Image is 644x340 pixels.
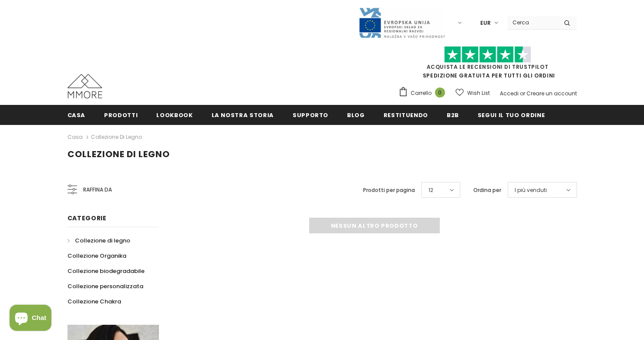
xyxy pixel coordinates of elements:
[156,105,192,125] a: Lookbook
[526,90,577,97] a: Creare un account
[473,186,501,195] label: Ordina per
[67,297,121,306] span: Collezione Chakra
[67,263,145,279] a: Collezione biodegradabile
[212,105,274,125] a: La nostra storia
[156,111,192,119] span: Lookbook
[67,294,121,309] a: Collezione Chakra
[455,85,490,101] a: Wish List
[293,111,328,119] span: supporto
[515,186,547,195] span: I più venduti
[347,105,365,125] a: Blog
[67,105,86,125] a: Casa
[447,105,459,125] a: B2B
[67,267,145,275] span: Collezione biodegradabile
[435,88,445,98] span: 0
[398,50,577,79] span: SPEDIZIONE GRATUITA PER TUTTI GLI ORDINI
[520,90,525,97] span: or
[507,16,557,29] input: Search Site
[75,236,130,245] span: Collezione di legno
[347,111,365,119] span: Blog
[358,7,445,39] img: Javni Razpis
[104,111,138,119] span: Prodotti
[67,214,107,222] span: Categorie
[478,105,545,125] a: Segui il tuo ordine
[427,63,549,71] a: Acquista le recensioni di TrustPilot
[67,252,126,260] span: Collezione Organika
[67,279,143,294] a: Collezione personalizzata
[67,111,86,119] span: Casa
[398,87,449,100] a: Carrello 0
[444,46,531,63] img: Fidati di Pilot Stars
[67,248,126,263] a: Collezione Organika
[212,111,274,119] span: La nostra storia
[91,133,142,141] a: Collezione di legno
[104,105,138,125] a: Prodotti
[293,105,328,125] a: supporto
[467,89,490,98] span: Wish List
[500,90,519,97] a: Accedi
[384,111,428,119] span: Restituendo
[83,185,112,195] span: Raffina da
[358,19,445,26] a: Javni Razpis
[480,19,491,27] span: EUR
[67,132,83,142] a: Casa
[478,111,545,119] span: Segui il tuo ordine
[67,148,170,160] span: Collezione di legno
[67,282,143,290] span: Collezione personalizzata
[67,74,102,98] img: Casi MMORE
[67,233,130,248] a: Collezione di legno
[411,89,432,98] span: Carrello
[428,186,433,195] span: 12
[447,111,459,119] span: B2B
[363,186,415,195] label: Prodotti per pagina
[384,105,428,125] a: Restituendo
[7,305,54,333] inbox-online-store-chat: Shopify online store chat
